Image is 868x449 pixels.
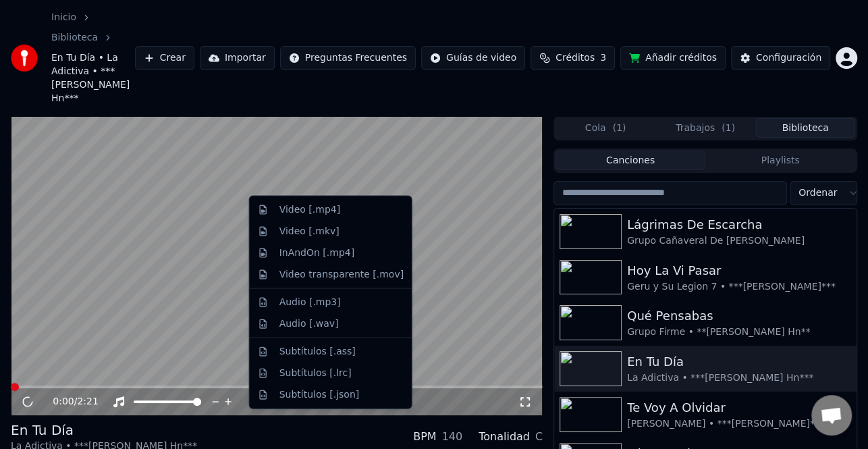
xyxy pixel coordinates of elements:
[627,261,851,280] div: Hoy La Vi Pasar
[531,46,615,70] button: Créditos3
[811,395,852,435] div: Chat abierto
[11,421,197,440] div: En Tu Día
[731,46,830,70] button: Configuración
[279,267,404,281] div: Video transparente [.mov]
[279,246,355,259] div: InAndOn [.mp4]
[279,366,352,379] div: Subtítulos [.lrc]
[53,395,85,408] div: /
[535,429,543,445] div: C
[600,51,606,65] span: 3
[655,118,755,138] button: Trabajos
[51,11,76,24] a: Inicio
[555,151,705,170] button: Canciones
[627,398,851,417] div: Te Voy A Olvidar
[627,417,851,431] div: [PERSON_NAME] • ***[PERSON_NAME]***
[279,295,341,309] div: Audio [.mp3]
[11,45,38,72] img: youka
[279,317,339,330] div: Audio [.wav]
[279,344,356,358] div: Subtítulos [.ass]
[279,203,340,217] div: Video [.mp4]
[798,186,837,200] span: Ordenar
[627,352,851,371] div: En Tu Día
[612,122,626,135] span: ( 1 )
[722,122,735,135] span: ( 1 )
[627,215,851,234] div: Lágrimas De Escarcha
[479,429,530,445] div: Tonalidad
[627,280,851,294] div: Geru y Su Legion 7 • ***[PERSON_NAME]***
[421,46,525,70] button: Guías de video
[53,395,74,408] span: 0:00
[135,46,194,70] button: Crear
[77,395,98,408] span: 2:21
[413,429,436,445] div: BPM
[279,225,340,238] div: Video [.mkv]
[705,151,855,170] button: Playlists
[620,46,726,70] button: Añadir créditos
[627,234,851,248] div: Grupo Cañaveral De [PERSON_NAME]
[756,51,821,65] div: Configuración
[755,118,855,138] button: Biblioteca
[280,46,416,70] button: Preguntas Frecuentes
[627,325,851,339] div: Grupo Firme • **[PERSON_NAME] Hn**
[51,31,98,45] a: Biblioteca
[627,307,851,325] div: Qué Pensabas
[279,388,360,401] div: Subtítulos [.json]
[555,118,655,138] button: Cola
[51,11,135,105] nav: breadcrumb
[627,371,851,385] div: La Adictiva • ***[PERSON_NAME] Hn***
[200,46,275,70] button: Importar
[51,51,135,105] span: En Tu Día • La Adictiva • ***[PERSON_NAME] Hn***
[441,429,462,445] div: 140
[555,51,595,65] span: Créditos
